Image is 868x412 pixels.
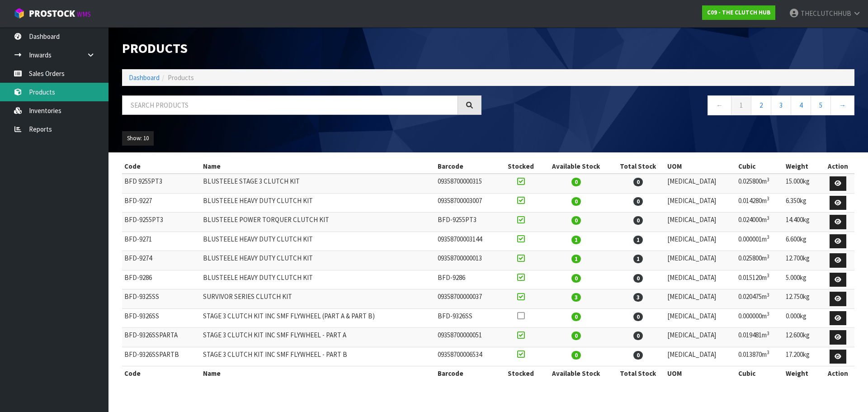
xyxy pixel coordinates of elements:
th: Cubic [736,159,783,174]
td: 17.200kg [783,347,821,366]
strong: C09 - THE CLUTCH HUB [707,9,770,16]
th: Weight [783,366,821,381]
td: BFD-9271 [122,232,201,251]
sup: 3 [767,311,769,317]
input: Search products [122,95,458,115]
a: 2 [751,95,771,115]
td: 5.000kg [783,270,821,289]
img: cube-alt.png [14,8,25,19]
th: Code [122,366,201,381]
sup: 3 [767,195,769,202]
td: 09358700000051 [435,328,500,347]
th: Action [821,159,854,174]
td: 09358700003144 [435,232,500,251]
a: → [830,95,854,115]
td: [MEDICAL_DATA] [665,289,736,309]
td: 0.025800m [736,174,783,193]
span: ProStock [29,8,75,19]
td: BLUSTEELE HEAVY DUTY CLUTCH KIT [201,193,435,213]
span: 0 [571,216,581,225]
th: Barcode [435,366,500,381]
td: BFD-9255PT3 [435,213,500,232]
span: 0 [633,351,643,360]
td: BFD-9227 [122,193,201,213]
span: 0 [571,331,581,340]
th: Stocked [500,159,541,174]
span: 0 [633,313,643,321]
th: UOM [665,159,736,174]
th: Barcode [435,159,500,174]
button: Show: 10 [122,131,154,146]
span: 1 [571,236,581,244]
td: BFD-9274 [122,251,201,270]
span: Products [168,73,194,82]
td: 15.000kg [783,174,821,193]
span: THECLUTCHHUB [801,9,851,18]
span: 0 [633,274,643,283]
td: BFD-9255PT3 [122,213,201,232]
sup: 3 [767,215,769,221]
td: [MEDICAL_DATA] [665,308,736,328]
td: 0.013870m [736,347,783,366]
th: Code [122,159,201,174]
td: 12.700kg [783,251,821,270]
sup: 3 [767,253,769,260]
a: 4 [791,95,811,115]
td: 09358700000013 [435,251,500,270]
td: 12.750kg [783,289,821,309]
td: SURVIVOR SERIES CLUTCH KIT [201,289,435,309]
td: BFD-9326SS [122,308,201,328]
td: STAGE 3 CLUTCH KIT INC SMF FLYWHEEL (PART A & PART B) [201,308,435,328]
span: 1 [633,255,643,263]
span: 0 [571,197,581,206]
td: BLUSTEELE STAGE 3 CLUTCH KIT [201,174,435,193]
span: 0 [633,331,643,340]
a: Dashboard [129,73,160,82]
td: BFD 9255PT3 [122,174,201,193]
th: Name [201,366,435,381]
td: 0.020475m [736,289,783,309]
td: BFD-9325SS [122,289,201,309]
td: BFD-9286 [435,270,500,289]
td: [MEDICAL_DATA] [665,270,736,289]
sup: 3 [767,349,769,355]
th: Cubic [736,366,783,381]
span: 0 [633,216,643,225]
th: Stocked [500,366,541,381]
a: 1 [731,95,751,115]
td: 0.019481m [736,328,783,347]
td: 0.000000m [736,308,783,328]
th: Total Stock [611,159,665,174]
td: 0.025800m [736,251,783,270]
td: STAGE 3 CLUTCH KIT INC SMF FLYWHEEL - PART A [201,328,435,347]
sup: 3 [767,176,769,183]
td: BLUSTEELE HEAVY DUTY CLUTCH KIT [201,270,435,289]
span: 3 [571,293,581,302]
span: 0 [571,178,581,186]
td: BLUSTEELE HEAVY DUTY CLUTCH KIT [201,232,435,251]
td: 14.400kg [783,213,821,232]
sup: 3 [767,292,769,298]
th: Action [821,366,854,381]
td: BFD-9326SS [435,308,500,328]
td: BFD-9326SSPARTB [122,347,201,366]
span: 3 [633,293,643,302]
td: [MEDICAL_DATA] [665,328,736,347]
span: 0 [633,178,643,186]
small: WMS [77,10,91,19]
th: Available Stock [541,366,611,381]
a: 3 [771,95,791,115]
td: 09358700006534 [435,347,500,366]
sup: 3 [767,272,769,279]
th: Total Stock [611,366,665,381]
td: 6.600kg [783,232,821,251]
td: 0.000kg [783,308,821,328]
td: [MEDICAL_DATA] [665,213,736,232]
td: [MEDICAL_DATA] [665,347,736,366]
td: BFD-9286 [122,270,201,289]
td: 0.024000m [736,213,783,232]
td: 12.600kg [783,328,821,347]
td: BFD-9326SSPARTA [122,328,201,347]
th: UOM [665,366,736,381]
sup: 3 [767,330,769,336]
